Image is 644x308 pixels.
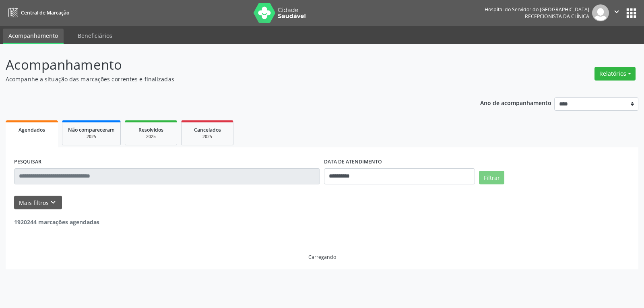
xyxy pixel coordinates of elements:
[14,156,41,168] label: PESQUISAR
[19,126,45,133] span: Agendados
[6,55,448,75] p: Acompanhamento
[480,97,551,107] p: Ano de acompanhamento
[68,134,115,140] div: 2025
[6,6,69,19] a: Central de Marcação
[14,218,99,226] strong: 1920244 marcações agendadas
[131,134,171,140] div: 2025
[14,196,62,210] button: Mais filtroskeyboard_arrow_down
[194,126,221,133] span: Cancelados
[324,156,382,168] label: DATA DE ATENDIMENTO
[609,4,624,21] button: 
[479,171,504,184] button: Filtrar
[6,75,448,83] p: Acompanhe a situação das marcações correntes e finalizadas
[68,126,115,133] span: Não compareceram
[21,9,69,16] span: Central de Marcação
[49,198,58,207] i: keyboard_arrow_down
[612,7,621,16] i: 
[525,13,589,20] span: Recepcionista da clínica
[592,4,609,21] img: img
[187,134,227,140] div: 2025
[624,6,638,20] button: apps
[72,29,118,43] a: Beneficiários
[485,6,589,13] div: Hospital do Servidor do [GEOGRAPHIC_DATA]
[308,254,336,260] div: Carregando
[594,67,636,81] button: Relatórios
[138,126,163,133] span: Resolvidos
[3,29,64,44] a: Acompanhamento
